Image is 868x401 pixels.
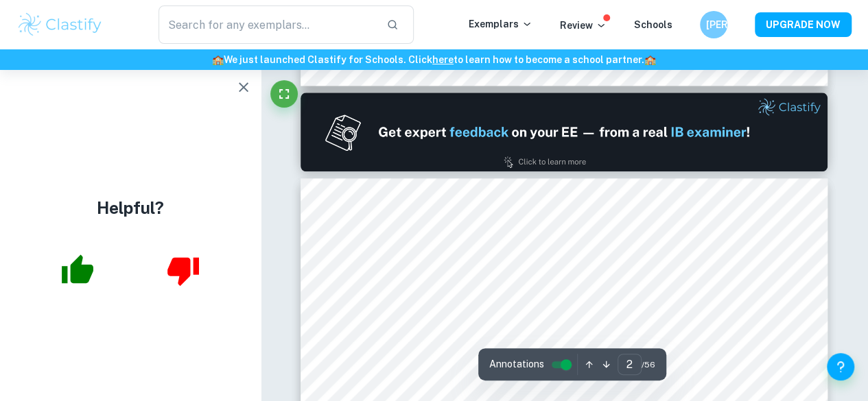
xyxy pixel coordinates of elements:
[827,353,854,380] button: Help and Feedback
[489,357,544,372] span: Annotations
[3,52,865,67] h6: We just launched Clastify for Schools. Click to learn how to become a school partner.
[212,54,224,65] span: 🏫
[301,93,828,171] img: Ad
[634,19,672,30] a: Schools
[97,195,164,220] h4: Helpful?
[16,11,104,38] img: Clastify logo
[159,5,375,44] input: Search for any exemplars...
[706,17,722,32] h6: [PERSON_NAME]
[755,12,852,37] button: UPGRADE NOW
[642,359,655,371] span: / 56
[700,11,727,38] button: [PERSON_NAME]
[469,16,532,32] p: Exemplars
[432,54,454,65] a: here
[270,80,298,108] button: Fullscreen
[644,54,656,65] span: 🏫
[560,18,607,33] p: Review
